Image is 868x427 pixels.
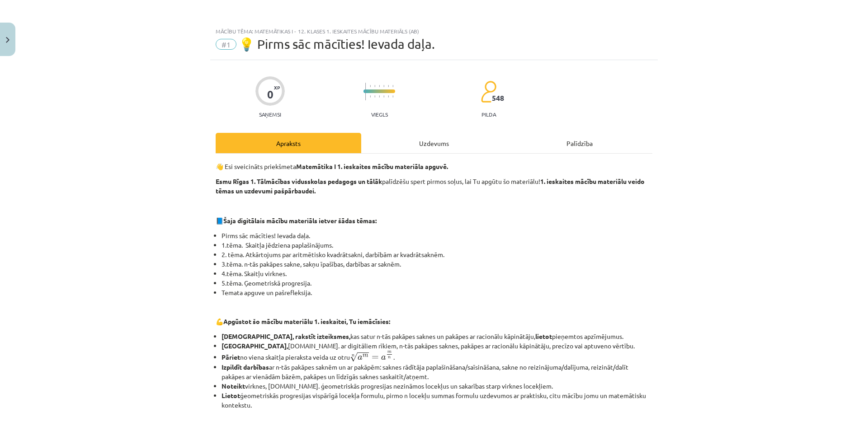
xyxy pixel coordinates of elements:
[222,391,652,410] li: ģeometriskās progresijas vispārīgā locekļa formulu, pirmo n locekļu summas formulu uzdevumos ar p...
[223,216,377,225] strong: Šaja digitālais mācību materiāls ietver šādas tēmas:
[379,95,380,98] img: icon-short-line-57e1e144782c952c97e751825c79c345078a6d821885a25fce030b3d8c18986b.svg
[222,381,652,391] li: virknes, [DOMAIN_NAME]. ģeometriskās progresijas nezināmos locekļus un sakarības starp virknes lo...
[387,351,392,353] span: m
[274,85,280,90] span: XP
[370,95,371,98] img: icon-short-line-57e1e144782c952c97e751825c79c345078a6d821885a25fce030b3d8c18986b.svg
[365,83,366,100] img: icon-long-line-d9ea69661e0d244f92f715978eff75569469978d946b2353a9bb055b3ed8787d.svg
[372,356,379,360] span: =
[222,351,652,362] li: no viena skaitļa pieraksta veida uz otru .
[371,111,388,117] p: Viegls
[222,391,240,399] b: Lietot
[223,317,390,325] b: Apgūstot šo mācību materiālu 1. ieskaitei, Tu iemācīsies:
[392,95,393,98] img: icon-short-line-57e1e144782c952c97e751825c79c345078a6d821885a25fce030b3d8c18986b.svg
[296,162,448,170] b: Matemātika I 1. ieskaites mācību materiāla apguvē.
[374,85,375,87] img: icon-short-line-57e1e144782c952c97e751825c79c345078a6d821885a25fce030b3d8c18986b.svg
[222,231,652,240] li: Pirms sāc mācīties! Ievada daļa.
[216,177,382,185] b: Esmu Rīgas 1. Tālmācības vidusskolas pedagogs un tālāk
[216,133,361,153] div: Apraksts
[492,94,504,102] span: 548
[216,317,652,326] p: 💪
[216,177,652,196] p: palīdzēšu spert pirmos soļus, lai Tu apgūtu šo materiālu!
[388,85,389,87] img: icon-short-line-57e1e144782c952c97e751825c79c345078a6d821885a25fce030b3d8c18986b.svg
[222,269,652,278] li: 4.tēma. Skaitļu virknes.
[216,162,652,171] p: 👋 Esi sveicināts priekšmeta
[222,332,652,341] li: kas satur n-tās pakāpes saknes un pakāpes ar racionālu kāpinātāju, pieņemtos apzīmējumus.
[222,382,245,390] b: Noteikt
[383,95,384,98] img: icon-short-line-57e1e144782c952c97e751825c79c345078a6d821885a25fce030b3d8c18986b.svg
[381,356,386,360] span: a
[370,85,371,87] img: icon-short-line-57e1e144782c952c97e751825c79c345078a6d821885a25fce030b3d8c18986b.svg
[222,332,350,340] b: [DEMOGRAPHIC_DATA], rakstīt izteiksmes,
[222,250,652,259] li: 2. tēma. Atkārtojums par aritmētisko kvadrātsakni, darbībām ar kvadrātsaknēm.
[267,88,274,101] div: 0
[358,356,363,360] span: a
[222,259,652,269] li: 3.tēma. n-tās pakāpes sakne, sakņu īpašības, darbības ar saknēm.
[379,85,380,87] img: icon-short-line-57e1e144782c952c97e751825c79c345078a6d821885a25fce030b3d8c18986b.svg
[361,133,507,153] div: Uzdevums
[350,352,358,362] span: √
[222,342,288,350] b: [GEOGRAPHIC_DATA],
[222,341,652,351] li: [DOMAIN_NAME]. ar digitāliem rīkiem, n-tās pakāpes saknes, pakāpes ar racionālu kāpinātāju, precī...
[374,95,375,98] img: icon-short-line-57e1e144782c952c97e751825c79c345078a6d821885a25fce030b3d8c18986b.svg
[363,354,368,357] span: m
[216,28,652,34] div: Mācību tēma: Matemātikas i - 12. klases 1. ieskaites mācību materiāls (ab)
[392,85,393,87] img: icon-short-line-57e1e144782c952c97e751825c79c345078a6d821885a25fce030b3d8c18986b.svg
[222,240,652,250] li: 1.tēma. Skaitļa jēdziena paplašinājums.
[383,85,384,87] img: icon-short-line-57e1e144782c952c97e751825c79c345078a6d821885a25fce030b3d8c18986b.svg
[222,353,240,361] b: Pāriet
[222,362,652,381] li: ar n-tās pakāpes saknēm un ar pakāpēm: saknes rādītāja paplašināšana/saīsināšana, sakne no reizin...
[388,357,391,359] span: n
[481,80,496,103] img: students-c634bb4e5e11cddfef0936a35e636f08e4e9abd3cc4e673bd6f9a4125e45ecb1.svg
[222,363,269,371] b: Izpildīt darbības
[388,95,389,98] img: icon-short-line-57e1e144782c952c97e751825c79c345078a6d821885a25fce030b3d8c18986b.svg
[255,111,285,117] p: Saņemsi
[6,37,9,43] img: icon-close-lesson-0947bae3869378f0d4975bcd49f059093ad1ed9edebbc8119c70593378902aed.svg
[481,111,496,117] p: pilda
[507,133,652,153] div: Palīdzība
[216,39,236,50] span: #1
[216,216,652,225] p: 📘
[222,278,652,288] li: 5.tēma. Ģeometriskā progresija.
[239,37,435,52] span: 💡 Pirms sāc mācīties! Ievada daļa.
[222,288,652,297] li: Temata apguve un pašrefleksija.
[535,332,552,340] b: lietot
